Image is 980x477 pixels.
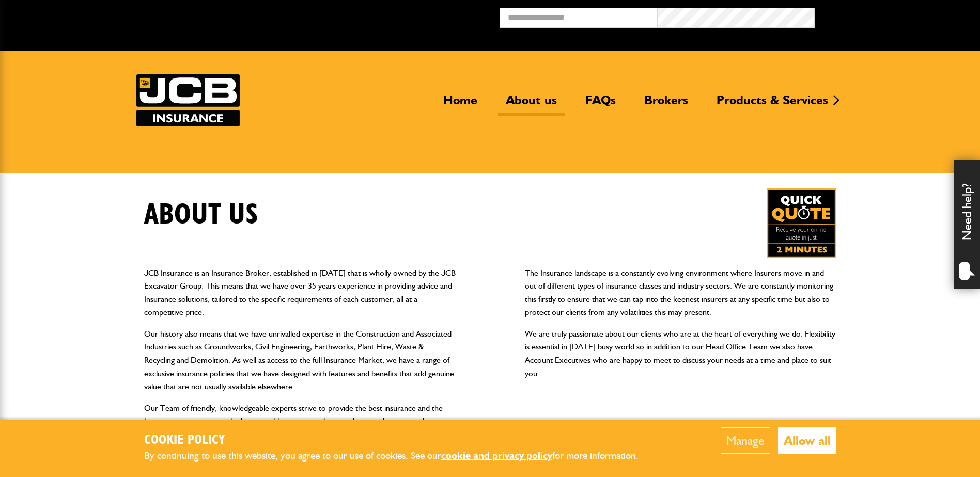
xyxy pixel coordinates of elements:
a: Home [435,92,485,116]
p: Our Team of friendly, knowledgeable experts strive to provide the best insurance and the best cus... [144,402,456,441]
a: FAQs [578,92,624,116]
button: Manage [721,427,770,454]
p: The Insurance landscape is a constantly evolving environment where Insurers move in and out of di... [525,266,836,319]
a: Get your insurance quote in just 2-minutes [767,188,836,258]
p: JCB Insurance is an Insurance Broker, established in [DATE] that is wholly owned by the JCB Excav... [144,266,456,319]
a: About us [498,92,565,116]
p: By continuing to use this website, you agree to our use of cookies. See our for more information. [144,448,656,464]
p: Our history also means that we have unrivalled expertise in the Construction and Associated Indus... [144,327,456,393]
button: Broker Login [815,8,972,24]
a: Brokers [636,92,696,116]
a: Products & Services [709,92,836,116]
img: JCB Insurance Services logo [136,74,240,126]
img: Quick Quote [767,188,836,258]
div: Need help? [954,160,980,289]
h1: About us [144,198,258,232]
a: cookie and privacy policy [441,450,552,462]
h2: Cookie Policy [144,433,656,449]
p: We are truly passionate about our clients who are at the heart of everything we do. Flexibility i... [525,327,836,380]
button: Allow all [778,427,836,454]
a: JCB Insurance Services [136,74,240,126]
